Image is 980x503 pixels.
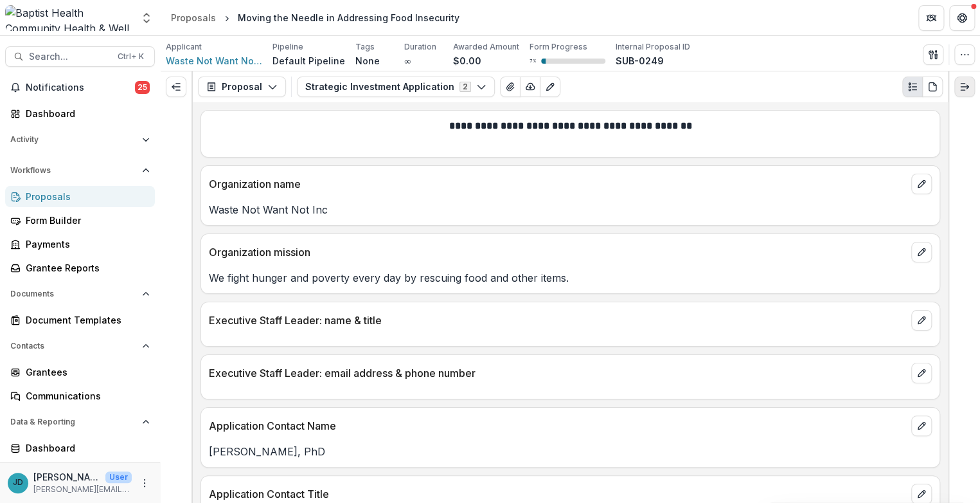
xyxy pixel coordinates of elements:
[5,412,155,432] button: Open Data & Reporting
[404,54,411,68] p: ∞
[171,11,216,24] div: Proposals
[911,174,932,194] button: edit
[26,365,145,379] div: Grantees
[209,270,932,286] p: We fight hunger and poverty every day by rescuing food and other items.
[297,77,495,97] button: Strategic Investment Application2
[166,41,202,53] p: Applicant
[209,418,906,434] p: Application Contact Name
[911,363,932,383] button: edit
[5,77,155,98] button: Notifications25
[918,5,944,31] button: Partners
[404,41,436,53] p: Duration
[209,365,906,381] p: Executive Staff Leader: email address & phone number
[5,186,155,207] a: Proposals
[530,41,587,53] p: Form Progress
[453,54,481,68] p: $0.00
[26,107,145,120] div: Dashboard
[902,77,923,97] button: Plaintext view
[33,484,132,495] p: [PERSON_NAME][EMAIL_ADDRESS][PERSON_NAME][DOMAIN_NAME]
[10,342,137,351] span: Contacts
[453,41,519,53] p: Awarded Amount
[209,244,906,260] p: Organization mission
[166,54,262,68] a: Waste Not Want Not Inc
[209,313,906,328] p: Executive Staff Leader: name & title
[10,166,137,175] span: Workflows
[10,289,137,298] span: Documents
[26,237,145,251] div: Payments
[500,77,521,97] button: View Attached Files
[166,77,186,97] button: Expand left
[5,233,155,255] a: Payments
[26,214,145,227] div: Form Builder
[272,54,345,68] p: Default Pipeline
[26,190,145,203] div: Proposals
[5,129,155,150] button: Open Activity
[5,210,155,231] a: Form Builder
[10,135,137,144] span: Activity
[209,444,932,459] p: [PERSON_NAME], PhD
[198,77,286,97] button: Proposal
[137,475,152,491] button: More
[26,82,135,93] span: Notifications
[209,202,932,217] p: Waste Not Want Not Inc
[616,54,664,68] p: SUB-0249
[5,309,155,331] a: Document Templates
[5,284,155,304] button: Open Documents
[911,416,932,436] button: edit
[949,5,975,31] button: Get Help
[26,313,145,327] div: Document Templates
[922,77,943,97] button: PDF view
[26,389,145,403] div: Communications
[10,417,137,426] span: Data & Reporting
[5,46,155,67] button: Search...
[530,57,536,66] p: 7 %
[5,160,155,181] button: Open Workflows
[105,471,132,483] p: User
[238,11,459,24] div: Moving the Needle in Addressing Food Insecurity
[166,8,221,27] a: Proposals
[29,51,110,62] span: Search...
[115,50,147,64] div: Ctrl + K
[5,385,155,407] a: Communications
[13,479,23,487] div: Jennifer Donahoo
[5,437,155,459] a: Dashboard
[954,77,975,97] button: Expand right
[209,486,906,502] p: Application Contact Title
[355,41,375,53] p: Tags
[911,242,932,262] button: edit
[5,103,155,124] a: Dashboard
[911,310,932,331] button: edit
[616,41,690,53] p: Internal Proposal ID
[5,461,155,482] a: Data Report
[166,8,465,27] nav: breadcrumb
[209,176,906,192] p: Organization name
[26,261,145,275] div: Grantee Reports
[5,5,132,31] img: Baptist Health Community Health & Well Being logo
[26,441,145,455] div: Dashboard
[355,54,380,68] p: None
[33,470,100,484] p: [PERSON_NAME]
[540,77,560,97] button: Edit as form
[5,336,155,356] button: Open Contacts
[272,41,303,53] p: Pipeline
[138,5,156,31] button: Open entity switcher
[5,257,155,279] a: Grantee Reports
[5,361,155,383] a: Grantees
[135,81,150,94] span: 25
